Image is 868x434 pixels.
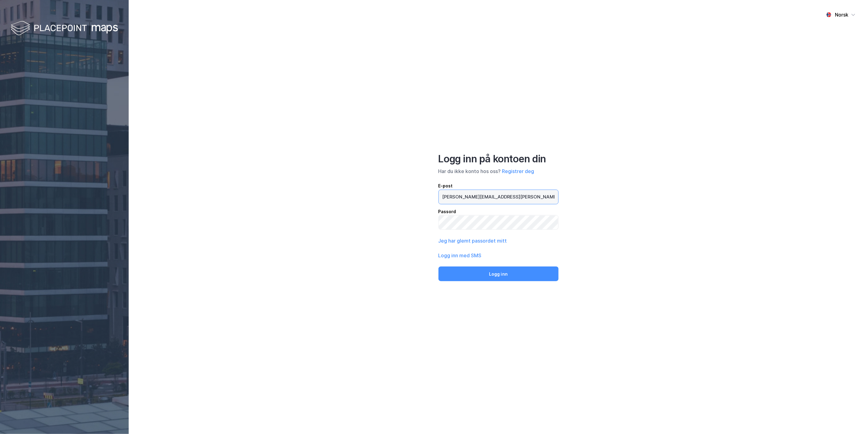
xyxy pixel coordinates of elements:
[438,168,559,175] div: Har du ikke konto hos oss?
[438,153,559,165] div: Logg inn på kontoen din
[438,208,559,215] div: Passord
[438,182,559,190] div: E-post
[502,168,534,175] button: Registrer deg
[11,20,118,38] img: logo-white.f07954bde2210d2a523dddb988cd2aa7.svg
[837,405,868,434] iframe: Chat Widget
[438,252,482,259] button: Logg inn med SMS
[438,237,507,244] button: Jeg har glemt passordet mitt
[438,266,559,281] button: Logg inn
[835,11,848,18] div: Norsk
